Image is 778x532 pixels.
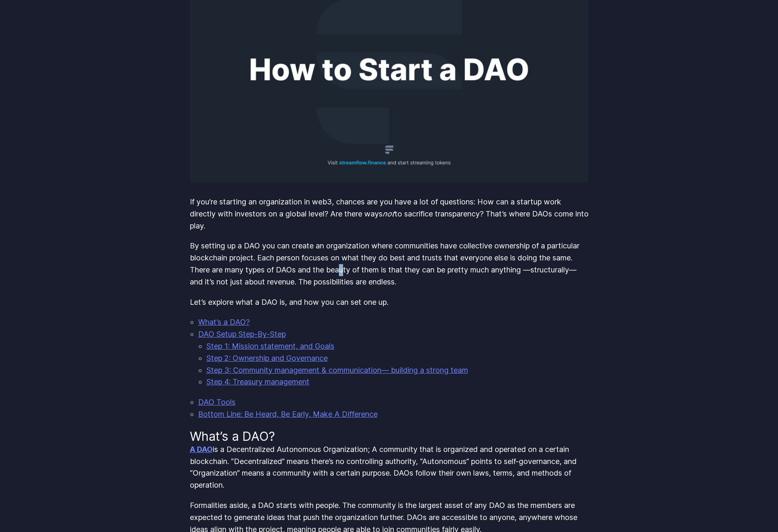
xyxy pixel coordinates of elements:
a: DAO Setup Step-By-Step [198,330,286,338]
p: Let’s explore what a DAO is, and how you can set one up. [190,296,589,309]
p: By setting up a DAO you can create an organization where communities have collective ownership of... [190,240,589,288]
p: If you’re starting an organization in web3, chances are you have a lot of questions: How can a st... [190,196,589,232]
em: not [383,209,395,218]
a: DAO Tools [198,398,236,406]
a: What’s a DAO? [198,318,250,326]
p: is a Decentralized Autonomous Organization; A community that is organized and operated on a certa... [190,444,589,491]
a: Step 1: Mission statement, and Goals [206,342,334,350]
a: A DAO [190,445,213,454]
a: Step 4: Treasury management [206,377,309,386]
h2: What’s a DAO? [190,429,589,444]
a: Bottom Line: Be Heard, Be Early, Make A Difference [198,410,378,418]
a: Step 3: Community management & communication— building a strong team [206,366,468,374]
a: Step 2: Ownership and Governance [206,354,328,362]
